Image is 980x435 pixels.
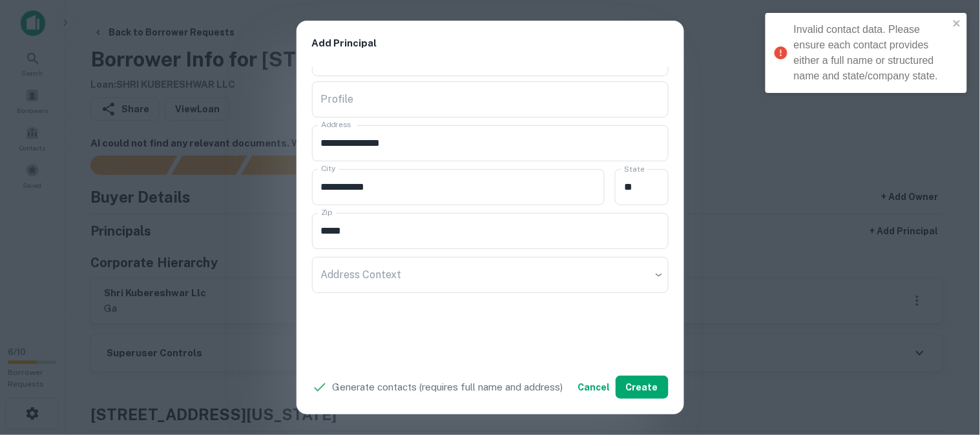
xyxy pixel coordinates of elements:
[624,163,645,174] label: State
[321,163,336,174] label: City
[321,207,333,218] label: Zip
[333,379,563,395] p: Generate contacts (requires full name and address)
[953,18,962,30] button: close
[794,22,949,84] div: Invalid contact data. Please ensure each contact provides either a full name or structured name a...
[321,119,351,130] label: Address
[312,257,669,293] div: ​
[573,376,616,399] button: Cancel
[297,21,684,66] h2: Add Principal
[616,376,669,399] button: Create
[915,332,980,394] iframe: Chat Widget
